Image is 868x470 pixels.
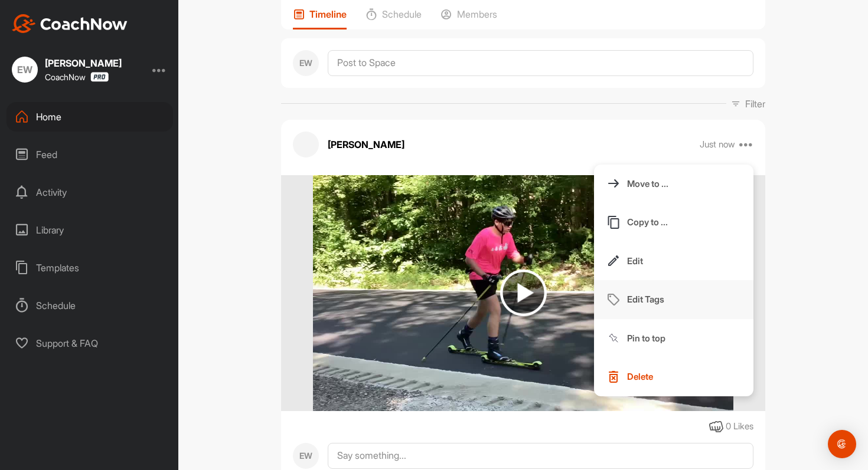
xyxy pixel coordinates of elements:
img: CoachNow [12,14,128,33]
button: Edit [594,242,753,281]
div: [PERSON_NAME] [45,58,122,68]
img: CoachNow Pro [90,72,109,82]
p: Edit [627,255,643,267]
div: Activity [6,178,173,207]
div: 0 Likes [726,420,753,433]
p: Schedule [382,8,422,20]
img: Edit Tags [606,292,621,307]
div: Support & FAQ [6,328,173,358]
p: Copy to ... [627,216,668,228]
p: Delete [627,370,653,383]
img: Edit [606,254,621,268]
button: Move to ... [594,165,753,203]
div: Feed [6,140,173,169]
div: Open Intercom Messenger [828,430,856,458]
div: EW [293,443,319,469]
button: Delete [594,357,753,396]
div: CoachNow [45,72,109,82]
div: Library [6,215,173,245]
div: Schedule [6,291,173,320]
button: Edit Tags [594,280,753,319]
img: Delete [606,370,621,384]
p: [PERSON_NAME] [328,137,404,152]
div: EW [293,50,319,76]
p: Edit Tags [627,293,664,305]
p: Move to ... [627,178,668,190]
div: EW [12,57,38,83]
img: Move to ... [606,176,621,190]
img: Copy to ... [606,215,621,229]
p: Pin to top [627,332,665,344]
p: Timeline [309,8,347,20]
p: Filter [745,97,765,111]
button: Pin to top [594,319,753,358]
div: Templates [6,253,173,282]
img: play [500,269,547,316]
img: Pin to top [606,331,621,345]
div: Home [6,102,173,132]
p: Just now [700,139,735,150]
button: Copy to ... [594,203,753,242]
p: Members [457,8,497,20]
img: media [313,175,733,411]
